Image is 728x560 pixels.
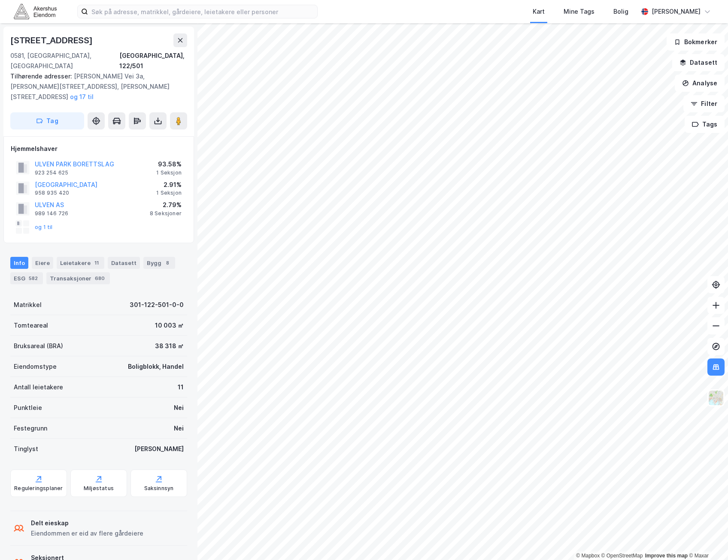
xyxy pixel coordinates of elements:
[708,390,724,406] img: Z
[84,485,114,492] div: Miljøstatus
[155,341,184,351] div: 38 318 ㎡
[143,257,175,269] div: Bygg
[675,75,725,92] button: Analyse
[108,257,140,269] div: Datasett
[10,257,28,269] div: Info
[683,95,725,112] button: Filter
[27,274,39,283] div: 582
[14,320,48,331] div: Tomteareal
[163,259,172,267] div: 8
[156,159,182,169] div: 93.58%
[667,33,725,51] button: Bokmerker
[150,210,182,217] div: 8 Seksjoner
[144,485,174,492] div: Saksinnsyn
[134,444,184,454] div: [PERSON_NAME]
[178,382,184,392] div: 11
[35,210,68,217] div: 989 146 726
[10,71,180,102] div: [PERSON_NAME] Vei 3a, [PERSON_NAME][STREET_ADDRESS], [PERSON_NAME][STREET_ADDRESS]
[685,519,728,560] div: Kontrollprogram for chat
[672,54,725,71] button: Datasett
[14,341,63,351] div: Bruksareal (BRA)
[645,553,688,559] a: Improve this map
[10,72,74,80] span: Tilhørende adresser:
[35,190,69,196] div: 958 935 420
[156,169,182,176] div: 1 Seksjon
[155,320,184,331] div: 10 003 ㎡
[174,403,184,413] div: Nei
[32,257,53,269] div: Eiere
[128,361,184,372] div: Boligblokk, Handel
[174,423,184,434] div: Nei
[119,51,187,71] div: [GEOGRAPHIC_DATA], 122/501
[14,4,57,19] img: akershus-eiendom-logo.9091f326c980b4bce74ccdd9f866810c.svg
[10,272,43,284] div: ESG
[14,403,42,413] div: Punktleie
[92,259,101,267] div: 11
[14,300,42,310] div: Matrikkel
[576,553,600,559] a: Mapbox
[601,553,643,559] a: OpenStreetMap
[14,423,47,434] div: Festegrunn
[57,257,104,269] div: Leietakere
[156,180,182,190] div: 2.91%
[14,485,63,492] div: Reguleringsplaner
[14,382,63,392] div: Antall leietakere
[130,300,184,310] div: 301-122-501-0-0
[31,528,143,539] div: Eiendommen er eid av flere gårdeiere
[613,6,628,17] div: Bolig
[88,5,317,18] input: Søk på adresse, matrikkel, gårdeiere, leietakere eller personer
[14,444,38,454] div: Tinglyst
[93,274,106,283] div: 680
[10,51,119,71] div: 0581, [GEOGRAPHIC_DATA], [GEOGRAPHIC_DATA]
[14,361,57,372] div: Eiendomstype
[31,518,143,528] div: Delt eieskap
[156,190,182,196] div: 1 Seksjon
[564,6,595,17] div: Mine Tags
[10,33,94,47] div: [STREET_ADDRESS]
[533,6,545,17] div: Kart
[10,112,84,129] button: Tag
[11,144,187,154] div: Hjemmelshaver
[685,116,725,133] button: Tags
[35,169,68,176] div: 923 254 625
[685,519,728,560] iframe: Chat Widget
[150,200,182,210] div: 2.79%
[46,272,110,284] div: Transaksjoner
[652,6,701,17] div: [PERSON_NAME]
